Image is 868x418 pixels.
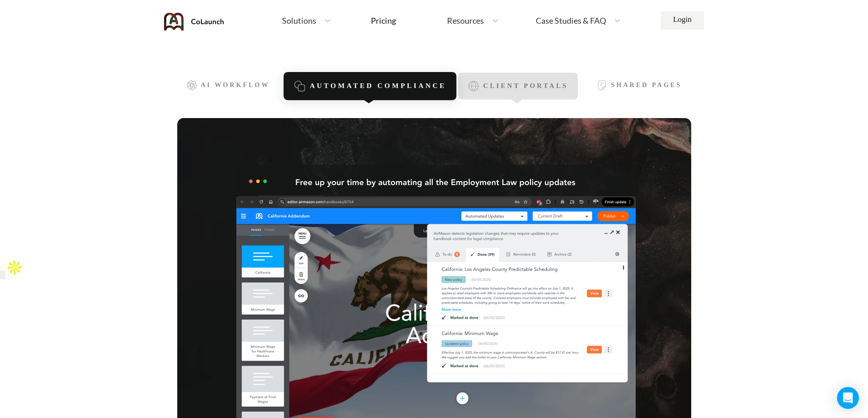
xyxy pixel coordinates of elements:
a: Login [661,11,704,30]
img: icon [186,80,197,91]
img: icon [467,81,479,92]
span: AI Workflow [201,82,270,89]
img: coLaunch [164,13,224,31]
div: Pricing [371,16,396,25]
img: icon [293,80,305,92]
span: Shared Pages [611,82,682,89]
div: Open Intercom Messenger [837,387,859,409]
span: Case Studies & FAQ [536,16,606,25]
span: Client Portals [483,83,568,90]
img: Apollo [5,258,24,277]
span: Automated Compliance [310,82,447,90]
a: Pricing [371,12,396,29]
img: icon [596,80,607,91]
span: Resources [447,16,484,25]
span: Solutions [282,16,316,25]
